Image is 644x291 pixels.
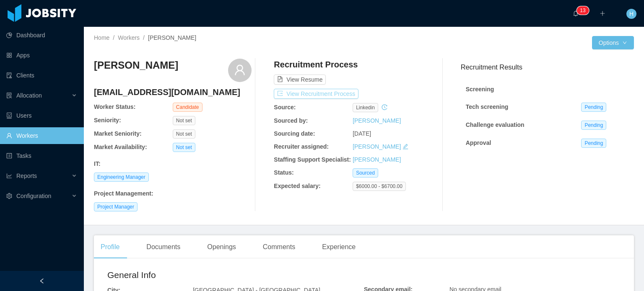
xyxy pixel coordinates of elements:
span: Candidate [173,103,203,112]
span: Project Manager [94,202,138,211]
b: Market Availability: [94,144,147,150]
i: icon: history [382,104,387,110]
i: icon: solution [6,93,12,98]
a: Workers [118,34,140,41]
span: Pending [581,121,606,130]
strong: Challenge evaluation [466,121,525,128]
sup: 13 [576,6,589,15]
b: Sourcing date: [274,130,315,137]
span: Not set [173,129,195,139]
span: Configuration [16,193,51,199]
div: Documents [140,235,187,259]
i: icon: edit [402,144,408,149]
button: icon: exportView Recruitment Process [274,89,358,99]
button: icon: file-textView Resume [274,75,326,85]
span: H [629,9,634,19]
b: Expected salary: [274,183,320,189]
b: Sourced by: [274,117,308,124]
b: Project Management : [94,190,153,197]
i: icon: user [234,64,246,76]
a: icon: auditClients [6,67,77,84]
span: Pending [581,139,606,148]
i: icon: line-chart [6,173,12,179]
a: Home [94,34,109,41]
b: Status: [274,169,293,176]
span: Reports [16,173,37,179]
a: [PERSON_NAME] [353,117,401,124]
span: Not set [173,143,195,152]
span: linkedin [353,103,378,112]
h3: Recruitment Results [461,62,634,72]
span: Engineering Manager [94,173,149,182]
span: / [113,34,114,41]
b: Staffing Support Specialist: [274,156,351,163]
a: icon: file-textView Resume [274,76,326,83]
i: icon: plus [600,10,605,16]
span: Pending [581,103,606,112]
b: Seniority: [94,117,121,124]
a: icon: profileTasks [6,147,77,164]
h3: [PERSON_NAME] [94,59,178,72]
strong: Screening [466,86,494,93]
b: Market Seniority: [94,130,142,137]
b: Worker Status: [94,103,135,110]
h4: [EMAIL_ADDRESS][DOMAIN_NAME] [94,86,252,98]
span: $6000.00 - $6700.00 [353,182,406,191]
a: icon: appstoreApps [6,47,77,64]
div: Profile [94,235,126,259]
b: Recruiter assigned: [274,143,329,150]
a: icon: userWorkers [6,127,77,144]
span: Not set [173,116,195,125]
b: IT : [94,160,101,167]
i: icon: bell [573,10,579,16]
a: icon: robotUsers [6,107,77,124]
span: [DATE] [353,130,371,137]
strong: Tech screening [466,103,509,110]
p: 3 [583,6,586,15]
span: Allocation [16,92,42,99]
a: [PERSON_NAME] [353,143,401,150]
b: Source: [274,104,296,111]
strong: Approval [466,139,491,146]
i: icon: setting [6,193,12,199]
a: [PERSON_NAME] [353,156,401,163]
span: / [143,34,145,41]
p: 1 [580,6,583,15]
div: Experience [315,235,362,259]
span: Sourced [353,168,378,178]
div: Comments [256,235,302,259]
a: icon: pie-chartDashboard [6,27,77,44]
span: [PERSON_NAME] [148,34,196,41]
h2: General Info [107,268,364,282]
div: Openings [200,235,243,259]
a: icon: exportView Recruitment Process [274,90,358,97]
button: Optionsicon: down [592,36,634,49]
